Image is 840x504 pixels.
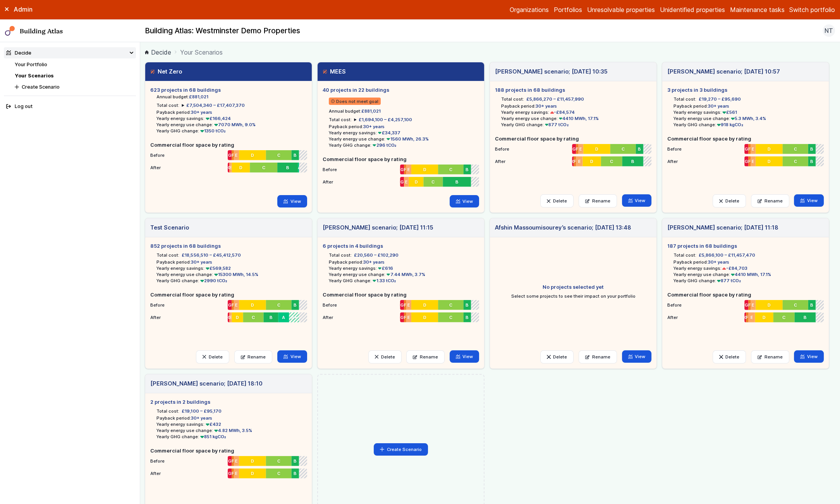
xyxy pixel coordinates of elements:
[236,314,239,321] span: D
[329,271,479,278] li: Yearly energy use change:
[294,470,297,477] span: B
[622,350,652,363] a: View
[359,117,412,122] span: £1,694,100 – £4,257,100
[385,272,425,277] span: 7.44 MWh, 3.7%
[713,350,746,363] button: Delete
[407,314,410,321] span: E
[745,158,748,165] span: G
[423,166,426,173] span: D
[810,302,813,308] span: B
[450,195,479,207] a: View
[361,108,381,114] span: £881,021
[156,115,307,122] li: Yearly energy savings:
[400,179,404,185] span: G
[673,115,823,122] li: Yearly energy use change:
[667,135,823,142] h5: Commercial floor space by rating
[558,116,599,121] span: 4410 MWh, 17.1%
[323,311,479,321] li: After
[277,350,307,363] a: View
[323,163,479,173] li: Before
[329,108,479,114] li: Annual budget:
[751,350,789,363] a: Rename
[232,152,234,158] span: F
[466,302,469,308] span: B
[156,94,307,100] li: Annual budget:
[744,314,746,321] span: G
[291,314,297,321] span: A+
[610,158,613,165] span: C
[235,458,238,464] span: E
[329,252,352,258] h6: Total cost:
[156,421,307,427] li: Yearly energy savings:
[277,302,280,308] span: C
[495,283,651,291] h5: No projects selected yet
[631,158,634,165] span: B
[323,298,479,309] li: Before
[673,96,696,102] h6: Total cost:
[150,161,307,171] li: After
[199,278,227,283] span: 2990 tCO₂
[407,166,410,173] span: E
[374,443,428,456] button: Create Scenario
[574,158,576,165] span: F
[825,26,833,35] span: NT
[673,109,823,115] li: Yearly energy savings:
[667,291,823,298] h5: Commercial floor space by rating
[554,5,582,14] a: Portfolios
[235,152,238,158] span: E
[156,259,307,265] li: Payback period:
[748,146,751,152] span: F
[667,223,778,232] h3: [PERSON_NAME] scenario; [DATE] 11:18
[667,142,823,153] li: Before
[150,447,307,454] h5: Commercial floor space by rating
[667,242,823,250] h5: 187 projects in 68 buildings
[377,266,393,271] span: £616
[6,49,31,57] div: Decide
[673,259,823,265] li: Payback period:
[763,314,766,321] span: D
[262,165,265,171] span: C
[213,428,252,433] span: 4.82 MWh, 3.5%
[526,96,584,102] span: £5,866,270 – £11,457,990
[622,194,652,207] a: View
[282,314,285,321] span: A
[150,67,182,76] h3: Net Zero
[150,291,307,298] h5: Commercial floor space by rating
[15,62,47,67] a: Your Portfolio
[156,415,307,421] li: Payback period:
[501,115,651,122] li: Yearly energy use change:
[768,158,771,165] span: D
[405,179,408,185] span: E
[752,302,754,308] span: E
[323,156,479,163] h5: Commercial floor space by rating
[156,252,179,258] h6: Total cost:
[329,278,479,284] li: Yearly GHG change:
[329,98,381,105] span: Does not meet goal
[752,146,754,152] span: E
[182,102,245,108] summary: £7,504,340 – £17,407,370
[150,149,307,159] li: Before
[449,302,452,308] span: C
[228,302,231,308] span: G
[794,350,824,363] a: View
[449,166,452,173] span: C
[377,130,400,135] span: £34,337
[150,86,307,94] h5: 623 projects in 68 buildings
[5,26,15,36] img: main-0bbd2752.svg
[721,266,747,271] span: -£84,703
[251,458,254,464] span: D
[404,302,406,308] span: F
[667,86,823,94] h5: 3 projects in 3 buildings
[199,128,226,134] span: 1350 tCO₂
[196,350,229,363] button: Delete
[407,302,410,308] span: E
[699,96,741,102] span: £19,270 – £95,690
[228,165,229,171] span: G
[150,311,307,321] li: After
[579,146,582,152] span: E
[232,458,234,464] span: F
[156,128,307,134] li: Yearly GHG change:
[150,398,307,406] h5: 2 projects in 2 buildings
[673,265,823,271] li: Yearly energy savings:
[232,302,234,308] span: F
